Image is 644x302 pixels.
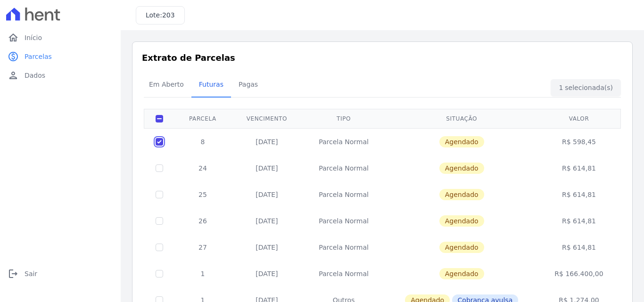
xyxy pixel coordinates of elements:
a: personDados [4,66,117,85]
td: 26 [174,208,231,234]
td: [DATE] [231,128,303,155]
th: Parcela [174,109,231,128]
i: paid [8,51,19,62]
td: [DATE] [231,181,303,208]
td: [DATE] [231,208,303,234]
td: Parcela Normal [303,234,385,261]
span: Início [25,33,42,42]
td: R$ 614,81 [538,208,619,234]
th: Situação [385,109,538,128]
a: logoutSair [4,264,117,283]
td: 24 [174,155,231,181]
i: logout [8,268,19,279]
span: Futuras [193,75,229,94]
span: Pagas [233,75,264,94]
td: R$ 598,45 [538,128,619,155]
td: [DATE] [231,261,303,287]
td: Parcela Normal [303,208,385,234]
td: 8 [174,128,231,155]
span: Agendado [439,189,484,200]
h3: Lote: [146,10,175,20]
i: home [8,32,19,43]
span: Em Aberto [143,75,190,94]
td: Parcela Normal [303,128,385,155]
a: Em Aberto [141,73,191,98]
td: Parcela Normal [303,155,385,181]
th: Vencimento [231,109,303,128]
td: 1 [174,261,231,287]
a: homeInício [4,28,117,47]
td: [DATE] [231,234,303,261]
span: Agendado [439,136,484,147]
td: Parcela Normal [303,181,385,208]
span: Agendado [439,215,484,227]
td: [DATE] [231,155,303,181]
a: Pagas [231,73,265,98]
span: Agendado [439,163,484,174]
span: Agendado [439,268,484,279]
span: Agendado [439,242,484,253]
span: Sair [25,269,37,278]
span: 203 [162,11,175,19]
i: person [8,70,19,81]
td: Parcela Normal [303,261,385,287]
td: R$ 166.400,00 [538,261,619,287]
span: Dados [25,71,45,80]
span: Parcelas [25,52,52,61]
td: 27 [174,234,231,261]
td: R$ 614,81 [538,155,619,181]
th: Valor [538,109,619,128]
td: R$ 614,81 [538,234,619,261]
a: Futuras [191,73,231,98]
th: Tipo [303,109,385,128]
td: 25 [174,181,231,208]
a: paidParcelas [4,47,117,66]
h3: Extrato de Parcelas [142,51,623,64]
td: R$ 614,81 [538,181,619,208]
